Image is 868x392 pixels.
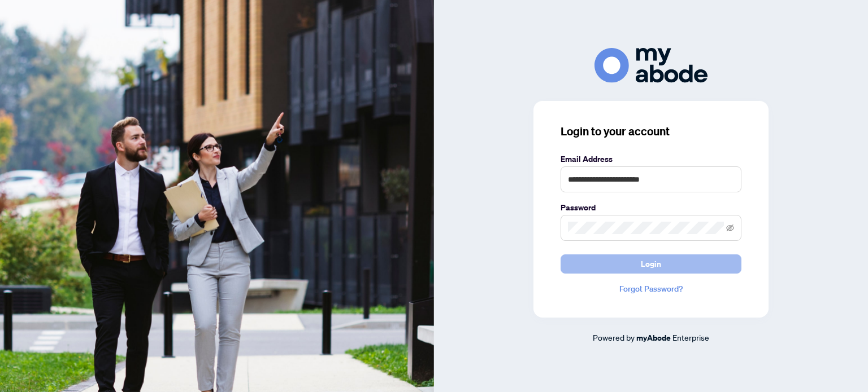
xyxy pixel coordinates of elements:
[672,332,709,342] span: Enterprise
[561,254,741,274] button: Login
[594,48,708,82] img: ma-logo
[561,283,741,295] a: Forgot Password?
[641,255,661,273] span: Login
[561,124,741,139] h3: Login to your account
[726,224,734,232] span: eye-invisible
[561,201,741,214] label: Password
[593,332,635,342] span: Powered by
[636,332,671,344] a: myAbode
[561,153,741,165] label: Email Address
